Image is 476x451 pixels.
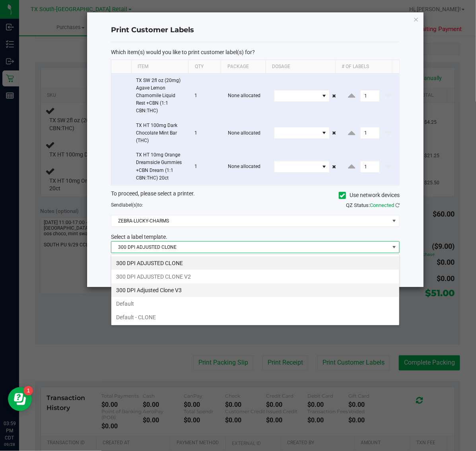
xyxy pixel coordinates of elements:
[105,189,406,201] div: To proceed, please select a printer.
[223,148,270,185] td: None allocated
[111,202,143,208] span: Send to:
[339,191,400,199] label: Use network devices
[131,60,188,74] th: Item
[190,74,223,119] td: 1
[221,60,266,74] th: Package
[105,233,406,241] div: Select a label template.
[370,202,394,208] span: Connected
[223,119,270,148] td: None allocated
[188,60,221,74] th: Qty
[266,60,335,74] th: Dosage
[190,119,223,148] td: 1
[8,387,32,411] iframe: Resource center
[111,256,399,270] li: 300 DPI ADJUSTED CLONE
[111,270,399,283] li: 300 DPI ADJUSTED CLONE V2
[131,74,190,119] td: TX SW 2fl oz (20mg) Agave Lemon Chamomile Liquid Rest +CBN (1:1 CBN:THC)
[23,386,33,396] iframe: Resource center unread badge
[122,202,138,208] span: label(s)
[111,310,399,324] li: Default - CLONE
[111,283,399,297] li: 300 DPI Adjusted Clone V3
[131,119,190,148] td: TX HT 100mg Dark Chocolate Mint Bar (THC)
[190,148,223,185] td: 1
[111,297,399,310] li: Default
[335,60,392,74] th: # of labels
[131,148,190,185] td: TX HT 10mg Orange Dreamsicle Gummies +CBN Dream (1:1 CBN:THC) 20ct
[223,74,270,119] td: None allocated
[346,202,400,208] span: QZ Status:
[111,49,400,56] p: Which item(s) would you like to print customer label(s) for?
[111,25,400,35] h4: Print Customer Labels
[111,242,389,253] span: 300 DPI ADJUSTED CLONE
[111,215,389,226] span: ZEBRA-LUCKY-CHARMS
